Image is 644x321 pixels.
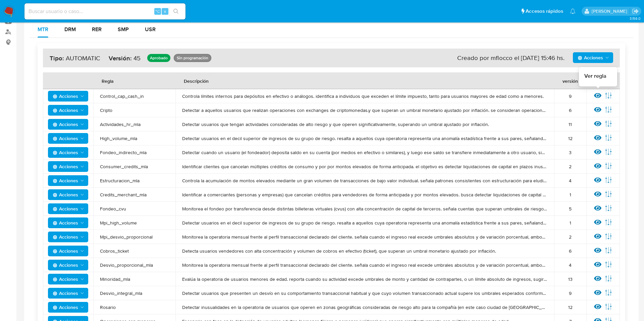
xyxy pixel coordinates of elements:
[164,8,166,14] span: s
[169,7,183,16] button: search-icon
[584,72,606,80] span: Ver regla
[526,8,563,15] span: Accesos rápidos
[630,16,641,21] span: 3.156.0
[592,8,630,14] p: lautaro.chamorro@mercadolibre.com
[632,8,639,15] a: Salir
[155,8,160,14] span: ⌥
[570,8,576,14] a: Notificaciones
[24,7,185,16] input: Buscar usuario o caso...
